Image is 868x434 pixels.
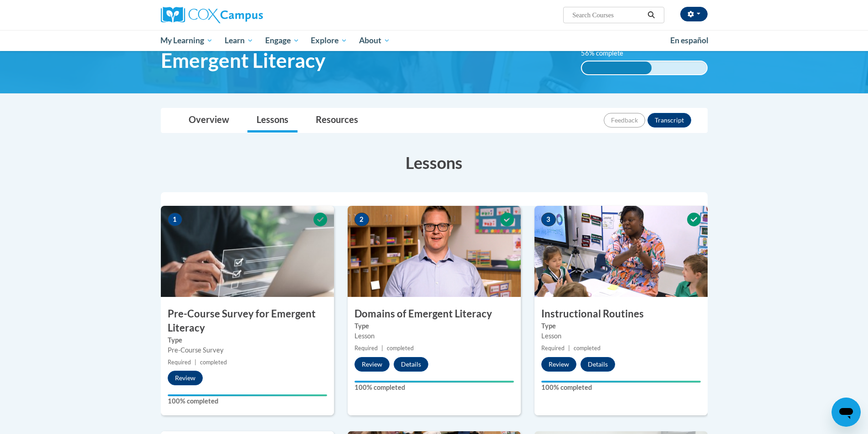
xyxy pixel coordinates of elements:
label: 56% complete [581,48,633,58]
button: Details [394,357,428,372]
button: Transcript [647,113,691,128]
button: Review [354,357,390,372]
button: Review [541,357,576,372]
span: Required [541,345,565,352]
label: Type [168,335,327,345]
span: About [359,35,390,46]
label: 100% completed [354,383,514,393]
a: Engage [259,30,305,51]
a: Explore [305,30,353,51]
span: 1 [168,213,182,226]
img: Course Image [534,206,708,297]
span: 2 [354,213,369,226]
img: Course Image [161,206,334,297]
h3: Domains of Emergent Literacy [348,307,521,321]
label: Type [541,321,701,331]
label: 100% completed [541,383,701,393]
span: completed [387,345,414,352]
h3: Instructional Routines [534,307,708,321]
span: Required [354,345,378,352]
button: Account Settings [680,7,708,21]
iframe: Button to launch messaging window [832,398,861,427]
button: Search [644,10,658,20]
img: Course Image [348,206,521,297]
h3: Pre-Course Survey for Emergent Literacy [161,307,334,335]
span: completed [200,359,227,366]
span: | [568,345,570,352]
span: En español [670,36,709,45]
span: My Learning [160,35,213,46]
span: Explore [311,35,347,46]
a: En español [664,31,714,50]
div: Pre-Course Survey [168,345,327,355]
span: | [195,359,196,366]
a: Resources [307,108,367,133]
a: My Learning [155,30,219,51]
div: Your progress [541,381,701,383]
span: Required [168,359,191,366]
a: Lessons [247,108,298,133]
img: Cox Campus [161,7,263,23]
span: Learn [225,35,253,46]
label: Type [354,321,514,331]
button: Feedback [604,113,645,128]
input: Search Courses [571,10,644,20]
span: | [381,345,383,352]
h3: Lessons [161,151,708,174]
span: Engage [265,35,299,46]
div: Your progress [354,381,514,383]
a: Learn [219,30,259,51]
button: Review [168,371,203,385]
a: Cox Campus [161,7,334,23]
div: 56% complete [582,61,652,74]
a: Overview [180,108,238,133]
span: completed [574,345,601,352]
a: About [353,30,396,51]
div: Lesson [354,331,514,341]
div: Lesson [541,331,701,341]
span: Emergent Literacy [161,48,325,72]
div: Your progress [168,394,327,396]
label: 100% completed [168,396,327,406]
span: 3 [541,213,556,226]
div: Main menu [147,30,721,51]
button: Details [580,357,615,372]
